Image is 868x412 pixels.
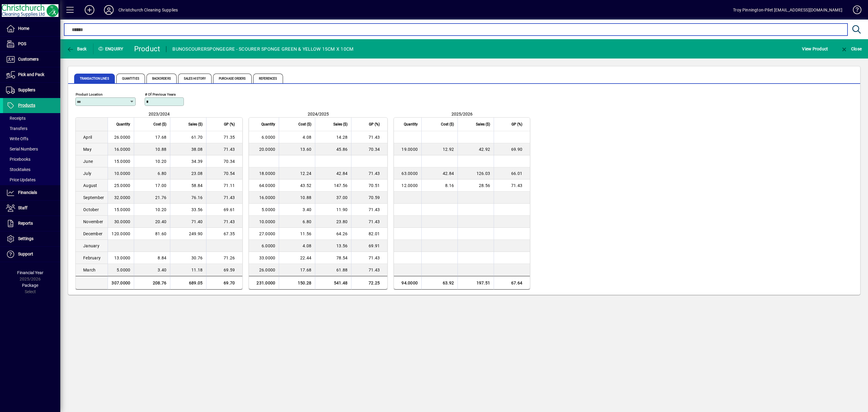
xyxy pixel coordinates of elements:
[369,147,380,152] span: 70.34
[259,219,275,224] span: 10.0000
[6,136,28,141] span: Write Offs
[191,207,203,212] span: 33.56
[145,92,176,97] mat-label: # of previous years
[834,43,868,54] app-page-header-button: Close enquiry
[3,201,60,216] a: Staff
[259,183,275,188] span: 64.0000
[839,43,863,54] button: Close
[802,44,828,54] span: View Product
[170,276,206,290] td: 689.05
[369,135,380,140] span: 71.43
[259,268,275,272] span: 26.0000
[6,116,26,121] span: Receipts
[262,207,275,212] span: 5.0000
[6,157,30,162] span: Pricebooks
[76,92,102,97] mat-label: Product Location
[116,121,130,128] span: Quantity
[224,231,235,236] span: 67.35
[3,21,60,36] a: Home
[114,171,131,176] span: 10.0000
[114,135,131,140] span: 26.0000
[476,121,490,128] span: Sales ($)
[800,43,829,54] button: View Product
[369,195,380,200] span: 70.59
[158,268,166,272] span: 3.40
[479,147,490,152] span: 42.92
[253,74,283,83] span: References
[18,190,37,195] span: Financials
[259,231,275,236] span: 27.0000
[18,57,39,62] span: Customers
[114,219,131,224] span: 30.0000
[76,192,108,204] td: September
[479,183,490,188] span: 28.56
[114,159,131,164] span: 15.0000
[191,219,203,224] span: 71.40
[511,183,522,188] span: 71.43
[333,121,348,128] span: Sales ($)
[3,36,60,52] a: POS
[60,43,93,54] app-page-header-button: Back
[224,159,235,164] span: 70.34
[303,219,311,224] span: 6.80
[155,207,166,212] span: 10.20
[336,255,348,260] span: 78.54
[6,126,27,131] span: Transfers
[76,167,108,179] td: July
[3,67,60,82] a: Pick and Pack
[259,171,275,176] span: 18.0000
[336,171,348,176] span: 42.84
[191,183,203,188] span: 58.84
[511,121,522,128] span: GP (%)
[18,72,44,77] span: Pick and Pack
[76,228,108,240] td: December
[80,5,99,15] button: Add
[67,46,87,51] span: Back
[303,243,311,248] span: 4.08
[18,87,35,92] span: Suppliers
[336,243,348,248] span: 13.56
[443,171,454,176] span: 42.84
[369,231,380,236] span: 82.01
[17,270,43,275] span: Financial Year
[146,74,177,83] span: Backorders
[76,131,108,143] td: April
[3,83,60,98] a: Suppliers
[262,135,275,140] span: 6.0000
[369,183,380,188] span: 70.51
[249,276,279,290] td: 231.0000
[458,276,494,290] td: 197.51
[6,177,36,182] span: Price Updates
[206,276,242,290] td: 69.70
[3,247,60,262] a: Support
[153,121,166,128] span: Cost ($)
[76,143,108,155] td: May
[336,219,348,224] span: 23.80
[155,219,166,224] span: 20.40
[191,255,203,260] span: 30.76
[99,5,118,15] button: Profile
[114,255,131,260] span: 13.0000
[18,205,27,210] span: Staff
[394,276,421,290] td: 94.0000
[155,195,166,200] span: 21.76
[22,283,38,288] span: Package
[224,207,235,212] span: 69.61
[336,207,348,212] span: 11.90
[401,183,418,188] span: 12.0000
[118,5,178,15] div: Christchurch Cleaning Supplies
[369,171,380,176] span: 71.43
[18,103,35,108] span: Products
[401,171,418,176] span: 63.0000
[336,268,348,272] span: 61.88
[65,43,88,54] button: Back
[336,135,348,140] span: 14.28
[369,219,380,224] span: 71.43
[224,219,235,224] span: 71.43
[189,231,203,236] span: 249.90
[300,147,311,152] span: 13.60
[108,276,134,290] td: 307.0000
[149,112,170,116] span: 2023/2024
[76,204,108,216] td: October
[3,113,60,123] a: Receipts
